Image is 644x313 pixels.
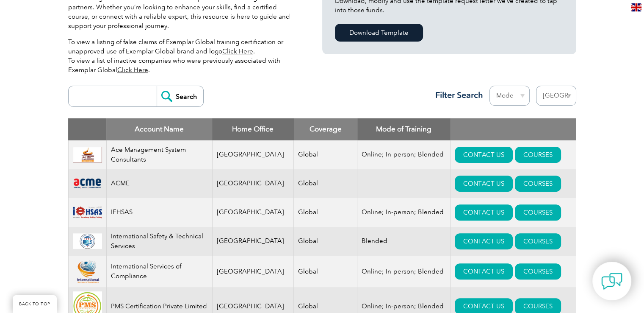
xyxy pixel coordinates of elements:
[294,118,357,140] th: Coverage: activate to sort column ascending
[212,140,294,169] td: [GEOGRAPHIC_DATA]
[73,177,102,190] img: 0f03f964-e57c-ec11-8d20-002248158ec2-logo.png
[515,204,561,221] a: COURSES
[294,256,357,288] td: Global
[455,176,513,192] a: CONTACT US
[73,147,102,163] img: 306afd3c-0a77-ee11-8179-000d3ae1ac14-logo.jpg
[515,147,561,163] a: COURSES
[294,169,357,198] td: Global
[106,169,212,198] td: ACME
[68,37,297,75] p: To view a listing of false claims of Exemplar Global training certification or unapproved use of ...
[451,118,576,140] th: : activate to sort column ascending
[106,227,212,256] td: International Safety & Technical Services
[515,176,561,192] a: COURSES
[455,147,513,163] a: CONTACT US
[631,3,641,11] img: en
[106,140,212,169] td: Ace Management System Consultants
[455,233,513,249] a: CONTACT US
[294,140,357,169] td: Global
[335,24,423,42] a: Download Template
[73,204,102,221] img: d1ae17d9-8e6d-ee11-9ae6-000d3ae1a86f-logo.png
[157,86,203,106] input: Search
[13,295,57,313] a: BACK TO TOP
[515,263,561,279] a: COURSES
[212,227,294,256] td: [GEOGRAPHIC_DATA]
[73,260,102,283] img: 6b4695af-5fa9-ee11-be37-00224893a058-logo.png
[357,118,451,140] th: Mode of Training: activate to sort column ascending
[357,256,451,288] td: Online; In-person; Blended
[117,66,148,74] a: Click Here
[515,233,561,249] a: COURSES
[212,169,294,198] td: [GEOGRAPHIC_DATA]
[455,204,513,221] a: CONTACT US
[106,118,212,140] th: Account Name: activate to sort column descending
[294,227,357,256] td: Global
[212,198,294,227] td: [GEOGRAPHIC_DATA]
[73,233,102,249] img: 0d58a1d0-3c89-ec11-8d20-0022481579a4-logo.png
[455,263,513,279] a: CONTACT US
[430,90,483,101] h3: Filter Search
[357,198,451,227] td: Online; In-person; Blended
[357,140,451,169] td: Online; In-person; Blended
[222,48,253,55] a: Click Here
[357,227,451,256] td: Blended
[106,198,212,227] td: IEHSAS
[212,118,294,140] th: Home Office: activate to sort column ascending
[212,256,294,288] td: [GEOGRAPHIC_DATA]
[601,271,622,292] img: contact-chat.png
[294,198,357,227] td: Global
[106,256,212,288] td: International Services of Compliance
